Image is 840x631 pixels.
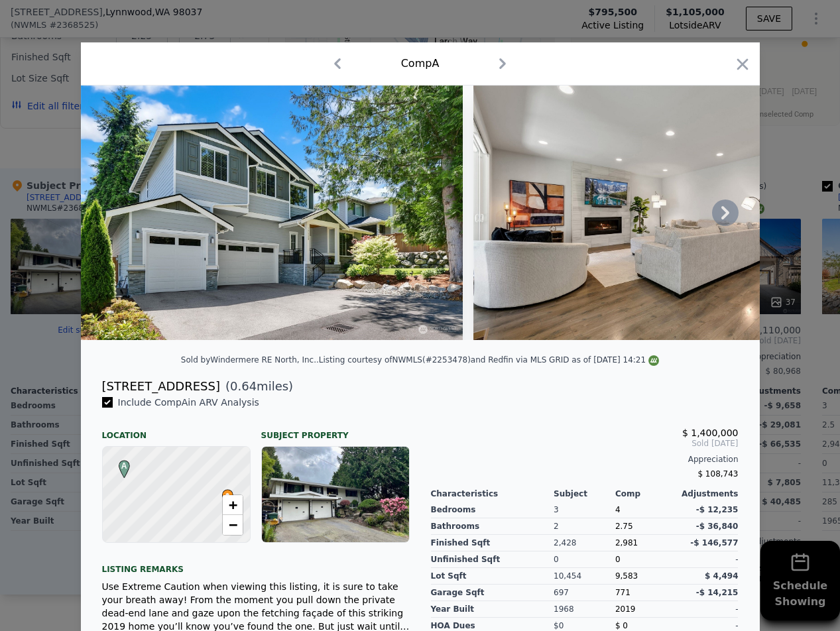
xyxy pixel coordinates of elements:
span: $ 4,494 [705,571,738,581]
div: Adjustments [677,488,739,499]
span: 0.64 [230,379,257,393]
div: Comp [615,488,677,499]
div: 2 [554,518,615,535]
div: Appreciation [431,454,739,465]
div: Sold by Windermere RE North, Inc. . [181,355,319,365]
div: Garage Sqft [431,585,554,601]
div: 2019 [615,601,677,618]
span: $ 1,400,000 [682,428,739,438]
span: 4 [615,505,621,514]
span: Include Comp A in ARV Analysis [113,397,265,408]
span: 9,583 [615,571,638,581]
div: Year Built [431,601,554,618]
div: Comp A [401,56,440,72]
span: A [115,460,133,472]
div: Listing remarks [102,553,410,575]
span: $ 0 [615,621,628,630]
div: Characteristics [431,488,554,499]
span: 2,981 [615,538,638,547]
div: Bedrooms [431,502,554,518]
div: Lot Sqft [431,568,554,585]
span: -$ 14,215 [696,588,739,597]
div: Listing courtesy of NWMLS (#2253478) and Redfin via MLS GRID as of [DATE] 14:21 [319,355,659,365]
span: Sold [DATE] [431,438,739,449]
div: Unfinished Sqft [431,551,554,568]
span: ( miles) [220,377,293,396]
div: 0 [554,551,615,568]
span: • [219,485,237,505]
div: 2,428 [554,535,615,551]
div: 2.75 [615,518,677,535]
img: NWMLS Logo [648,355,659,366]
img: Property Img [81,86,463,340]
div: [STREET_ADDRESS] [102,377,220,396]
span: $ 108,743 [697,469,738,479]
span: − [228,516,237,533]
div: - [677,601,739,618]
span: 771 [615,588,630,597]
div: 697 [554,585,615,601]
div: Location [102,420,251,441]
div: Bathrooms [431,518,554,535]
div: 10,454 [554,568,615,585]
span: -$ 12,235 [696,505,739,514]
a: Zoom out [223,515,243,535]
span: -$ 36,840 [696,522,739,531]
div: • [219,489,227,497]
div: Subject [554,488,615,499]
span: + [228,496,237,513]
span: 0 [615,555,621,564]
div: A [115,460,123,468]
div: Subject Property [261,420,410,441]
a: Zoom in [223,495,243,515]
span: -$ 146,577 [690,538,738,547]
div: Finished Sqft [431,535,554,551]
div: - [677,551,739,568]
div: 3 [554,502,615,518]
div: 1968 [554,601,615,618]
